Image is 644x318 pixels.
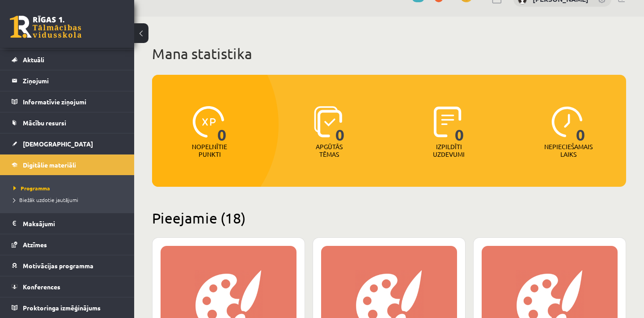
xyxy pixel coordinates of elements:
a: Mācību resursi [12,112,123,133]
a: Informatīvie ziņojumi [12,91,123,112]
span: Atzīmes [23,241,47,249]
img: icon-completed-tasks-ad58ae20a441b2904462921112bc710f1caf180af7a3daa7317a5a94f2d26646.svg [434,106,462,138]
a: Atzīmes [12,234,123,255]
span: Mācību resursi [23,119,66,127]
p: Izpildīti uzdevumi [432,143,466,158]
a: Digitālie materiāli [12,155,123,175]
span: 0 [455,106,464,143]
span: Aktuāli [23,56,44,64]
a: [DEMOGRAPHIC_DATA] [12,133,123,154]
img: icon-xp-0682a9bc20223a9ccc6f5883a126b849a74cddfe5390d2b41b4391c66f2066e7.svg [193,106,224,138]
span: 0 [576,106,585,143]
span: Biežāk uzdotie jautājumi [13,196,78,203]
span: 0 [217,106,227,143]
span: Programma [13,185,50,192]
span: Konferences [23,283,60,291]
h1: Mana statistika [152,45,626,63]
a: Biežāk uzdotie jautājumi [13,196,125,204]
img: icon-clock-7be60019b62300814b6bd22b8e044499b485619524d84068768e800edab66f18.svg [551,106,583,138]
span: Digitālie materiāli [23,161,76,169]
span: [DEMOGRAPHIC_DATA] [23,140,93,148]
legend: Informatīvie ziņojumi [23,91,123,112]
a: Proktoringa izmēģinājums [12,297,123,318]
span: 0 [335,106,345,143]
p: Nopelnītie punkti [192,143,227,158]
span: Motivācijas programma [23,262,93,270]
h2: Pieejamie (18) [152,209,626,227]
a: Maksājumi [12,213,123,234]
a: Programma [13,184,125,192]
p: Apgūtās tēmas [312,143,347,158]
span: Proktoringa izmēģinājums [23,304,101,312]
a: Aktuāli [12,49,123,70]
p: Nepieciešamais laiks [544,143,593,158]
legend: Maksājumi [23,213,123,234]
a: Rīgas 1. Tālmācības vidusskola [10,16,81,38]
a: Ziņojumi [12,70,123,91]
a: Konferences [12,276,123,297]
legend: Ziņojumi [23,70,123,91]
img: icon-learned-topics-4a711ccc23c960034f471b6e78daf4a3bad4a20eaf4de84257b87e66633f6470.svg [314,106,342,138]
a: Motivācijas programma [12,255,123,276]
